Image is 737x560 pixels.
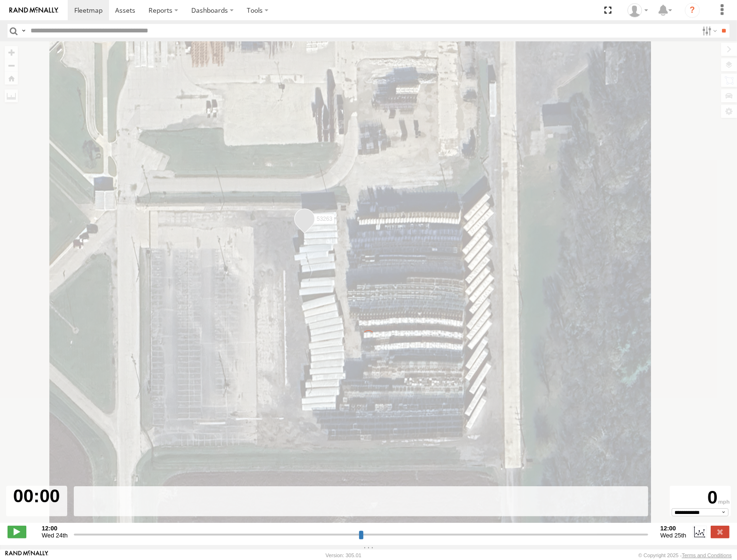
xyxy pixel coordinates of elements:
[671,487,729,508] div: 0
[42,525,68,532] strong: 12:00
[660,532,686,539] span: Wed 25th
[20,24,27,38] label: Search Query
[685,3,700,18] i: ?
[5,551,48,560] a: Visit our Website
[711,526,729,538] label: Close
[682,552,732,558] a: Terms and Conditions
[660,525,686,532] strong: 12:00
[638,552,732,558] div: © Copyright 2025 -
[9,7,58,14] img: rand-logo.svg
[624,3,651,17] div: Miky Transport
[8,526,26,538] label: Play/Stop
[698,24,719,38] label: Search Filter Options
[326,552,361,558] div: Version: 305.01
[42,532,68,539] span: Wed 24th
